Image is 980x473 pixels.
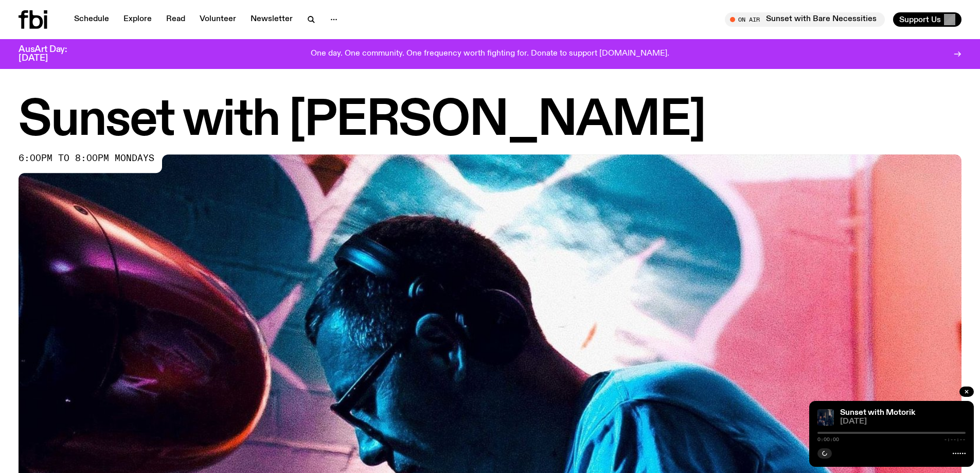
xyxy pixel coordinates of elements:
[19,45,84,63] h3: AusArt Day: [DATE]
[68,12,115,27] a: Schedule
[160,12,191,27] a: Read
[899,15,941,24] span: Support Us
[893,12,961,27] button: Support Us
[117,12,158,27] a: Explore
[725,12,885,27] button: On AirSunset with Bare Necessities
[19,154,154,163] span: 6:00pm to 8:00pm mondays
[193,12,242,27] a: Volunteer
[944,437,966,442] span: -:--:--
[840,409,915,417] a: Sunset with Motorik
[19,98,961,144] h1: Sunset with [PERSON_NAME]
[311,49,669,59] p: One day. One community. One frequency worth fighting for. Donate to support [DOMAIN_NAME].
[817,437,839,442] span: 0:00:00
[840,418,966,426] span: [DATE]
[244,12,299,27] a: Newsletter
